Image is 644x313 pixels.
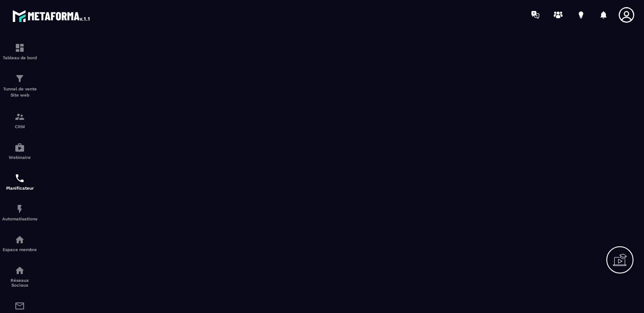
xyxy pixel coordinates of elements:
[12,8,91,24] img: logo
[2,55,37,60] p: Tableau de bord
[2,86,37,98] p: Tunnel de vente Site web
[14,204,25,214] img: automations
[14,173,25,183] img: scheduler
[2,247,37,252] p: Espace membre
[14,234,25,245] img: automations
[14,301,25,311] img: email
[2,197,37,228] a: automationsautomationsAutomatisations
[2,228,37,259] a: automationsautomationsEspace membre
[2,124,37,129] p: CRM
[2,278,37,288] p: Réseaux Sociaux
[14,142,25,153] img: automations
[2,136,37,166] a: automationsautomationsWebinaire
[14,43,25,53] img: formation
[2,166,37,197] a: schedulerschedulerPlanificateur
[14,265,25,276] img: social-network
[14,112,25,122] img: formation
[2,67,37,105] a: formationformationTunnel de vente Site web
[2,186,37,191] p: Planificateur
[2,36,37,67] a: formationformationTableau de bord
[2,155,37,160] p: Webinaire
[2,216,37,221] p: Automatisations
[2,259,37,294] a: social-networksocial-networkRéseaux Sociaux
[2,105,37,136] a: formationformationCRM
[14,73,25,84] img: formation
